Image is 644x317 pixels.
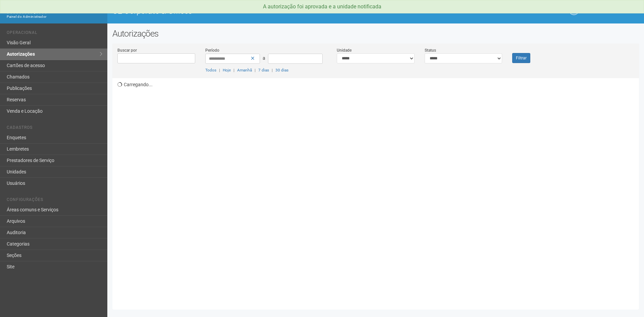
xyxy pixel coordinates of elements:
[512,53,530,63] button: Filtrar
[117,78,639,305] div: Carregando...
[425,47,436,53] label: Status
[112,29,639,39] h2: Autorizações
[117,47,137,53] label: Buscar por
[205,68,216,72] a: Todos
[7,30,102,37] li: Operacional
[258,68,269,72] a: 7 dias
[7,125,102,132] li: Cadastros
[237,68,252,72] a: Amanhã
[219,68,220,72] span: |
[7,14,102,20] div: Painel do Administrador
[337,47,352,53] label: Unidade
[112,7,371,15] h1: O2 Corporate & Offices
[275,68,288,72] a: 30 dias
[223,68,231,72] a: Hoje
[233,68,234,72] span: |
[272,68,273,72] span: |
[205,47,219,53] label: Período
[7,197,102,204] li: Configurações
[255,68,256,72] span: |
[263,55,265,61] span: a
